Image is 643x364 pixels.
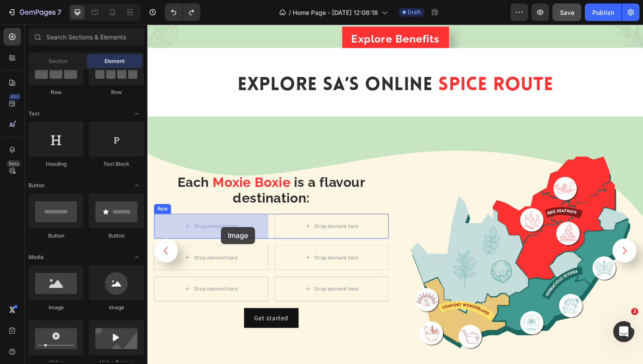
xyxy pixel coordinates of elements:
span: Text [28,110,39,118]
span: / [289,8,291,17]
button: Publish [585,3,622,21]
div: Image [89,304,144,311]
div: 450 [8,93,21,100]
span: Toggle open [130,107,144,121]
div: Heading [28,160,84,168]
span: 2 [631,308,638,315]
div: Row [28,88,84,96]
div: Button [28,232,84,240]
span: Media [28,253,44,261]
div: Beta [7,160,21,167]
button: 7 [3,3,65,21]
span: Home Page - [DATE] 12:08:18 [293,8,378,17]
div: Text Block [89,160,144,168]
span: Draft [408,8,421,16]
button: Save [552,3,581,21]
input: Search Sections & Elements [28,28,144,45]
span: Section [49,57,67,65]
span: Button [28,182,45,189]
div: Row [89,88,144,96]
p: 7 [57,7,61,17]
div: Publish [592,8,614,17]
span: Toggle open [130,178,144,192]
span: Toggle open [130,250,144,264]
span: Save [560,9,574,16]
div: Button [89,232,144,240]
iframe: Intercom live chat [613,321,634,342]
span: Element [105,57,125,65]
div: Image [28,304,84,311]
iframe: Design area [147,24,643,364]
div: Undo/Redo [165,3,200,21]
